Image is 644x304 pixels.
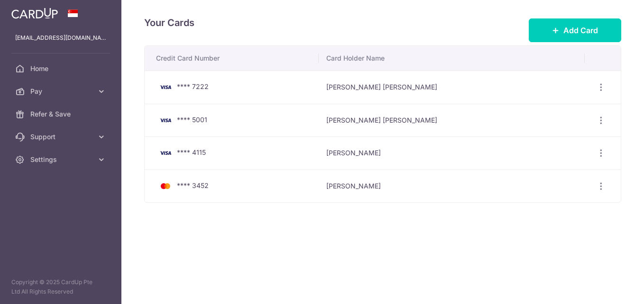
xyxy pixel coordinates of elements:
[583,276,635,299] iframe: Opens a widget where you can find more information
[319,46,585,71] th: Card Holder Name
[30,132,93,142] span: Support
[30,109,93,119] span: Refer & Save
[11,8,58,19] img: CardUp
[319,104,585,137] td: [PERSON_NAME] [PERSON_NAME]
[15,33,106,43] p: [EMAIL_ADDRESS][DOMAIN_NAME]
[145,46,319,71] th: Credit Card Number
[319,136,585,170] td: [PERSON_NAME]
[156,115,175,126] img: Bank Card
[319,71,585,104] td: [PERSON_NAME] [PERSON_NAME]
[156,180,175,192] img: Bank Card
[30,64,93,73] span: Home
[319,170,585,203] td: [PERSON_NAME]
[529,18,621,42] button: Add Card
[156,81,175,93] img: Bank Card
[563,25,598,36] span: Add Card
[30,155,93,164] span: Settings
[30,87,93,96] span: Pay
[156,147,175,159] img: Bank Card
[144,15,194,30] h4: Your Cards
